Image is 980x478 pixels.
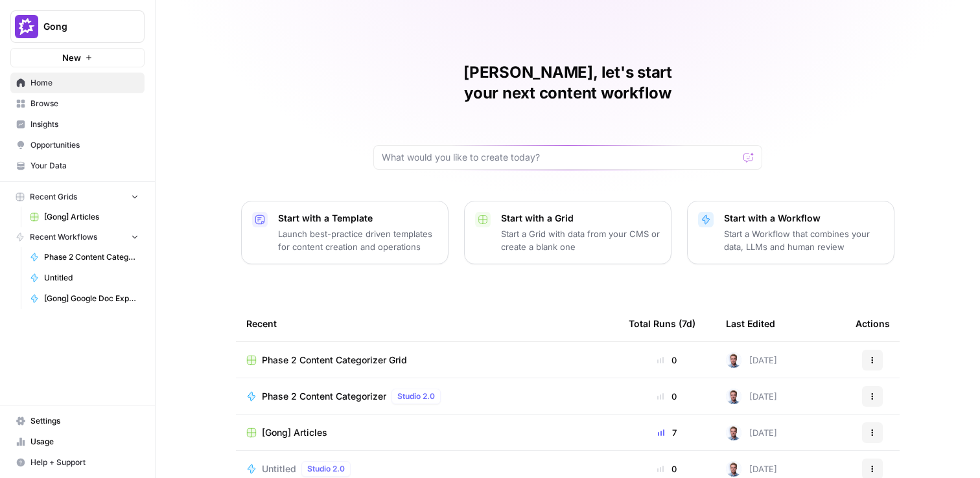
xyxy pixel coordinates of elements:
div: 0 [629,390,705,403]
span: Studio 2.0 [397,391,435,402]
a: Phase 2 Content CategorizerStudio 2.0 [246,389,608,404]
p: Start with a Template [278,212,437,225]
button: Help + Support [10,452,145,473]
span: Opportunities [30,139,139,151]
span: Home [30,77,139,89]
img: bf076u973kud3p63l3g8gndu11n6 [726,425,741,440]
a: Home [10,73,145,93]
span: Help + Support [30,457,139,468]
a: Opportunities [10,135,145,155]
span: [Gong] Google Doc Export [44,293,139,304]
div: [DATE] [726,425,777,440]
div: [DATE] [726,352,777,368]
div: 0 [629,462,705,475]
a: [Gong] Articles [24,207,145,227]
a: UntitledStudio 2.0 [246,461,608,477]
img: Gong Logo [15,15,38,38]
button: Recent Workflows [10,227,145,247]
a: Usage [10,431,145,452]
img: bf076u973kud3p63l3g8gndu11n6 [726,389,741,404]
p: Start a Workflow that combines your data, LLMs and human review [724,227,883,253]
span: Recent Workflows [30,231,97,243]
div: Recent [246,306,608,341]
p: Launch best-practice driven templates for content creation and operations [278,227,437,253]
img: bf076u973kud3p63l3g8gndu11n6 [726,352,741,368]
a: Phase 2 Content Categorizer [24,247,145,267]
a: Browse [10,93,145,114]
span: New [62,51,81,64]
a: Untitled [24,267,145,288]
button: Workspace: Gong [10,10,145,43]
div: 0 [629,354,705,367]
span: [Gong] Articles [44,211,139,223]
button: New [10,48,145,67]
span: [Gong] Articles [262,426,327,439]
div: [DATE] [726,389,777,404]
p: Start with a Workflow [724,212,883,225]
p: Start a Grid with data from your CMS or create a blank one [501,227,660,253]
span: Insights [30,119,139,130]
div: Last Edited [726,306,775,341]
span: Phase 2 Content Categorizer [262,390,386,403]
div: [DATE] [726,461,777,477]
div: Total Runs (7d) [629,306,695,341]
span: Phase 2 Content Categorizer Grid [262,354,407,367]
a: [Gong] Google Doc Export [24,288,145,309]
span: Untitled [44,272,139,284]
span: Browse [30,98,139,109]
h1: [PERSON_NAME], let's start your next content workflow [373,62,762,104]
span: Settings [30,415,139,427]
div: Actions [856,306,890,341]
img: bf076u973kud3p63l3g8gndu11n6 [726,461,741,477]
div: 7 [629,426,705,439]
a: Phase 2 Content Categorizer Grid [246,354,608,367]
span: Phase 2 Content Categorizer [44,251,139,263]
button: Start with a TemplateLaunch best-practice driven templates for content creation and operations [241,201,449,264]
button: Start with a GridStart a Grid with data from your CMS or create a blank one [464,201,671,264]
span: Usage [30,436,139,448]
input: What would you like to create today? [382,151,738,164]
button: Start with a WorkflowStart a Workflow that combines your data, LLMs and human review [687,201,894,264]
a: Your Data [10,155,145,176]
span: Your Data [30,160,139,172]
a: Insights [10,114,145,135]
span: Recent Grids [30,191,77,203]
button: Recent Grids [10,187,145,207]
span: Gong [43,20,122,33]
span: Studio 2.0 [307,463,345,475]
span: Untitled [262,462,296,475]
a: Settings [10,411,145,431]
p: Start with a Grid [501,212,660,225]
a: [Gong] Articles [246,426,608,439]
